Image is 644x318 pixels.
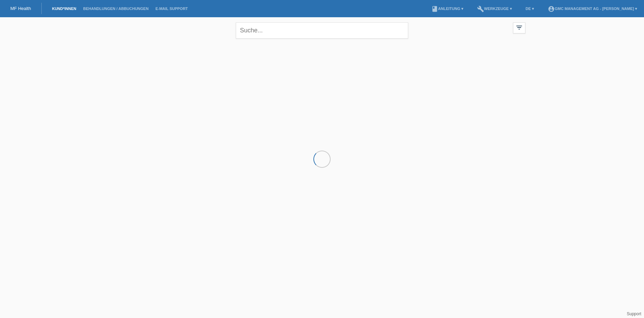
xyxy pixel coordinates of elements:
a: E-Mail Support [152,7,191,11]
i: filter_list [515,24,523,31]
a: DE ▾ [522,7,537,11]
a: Behandlungen / Abbuchungen [80,7,152,11]
i: account_circle [548,6,555,12]
i: book [431,6,438,12]
a: buildWerkzeuge ▾ [474,7,515,11]
a: Kund*innen [49,7,80,11]
i: build [477,6,484,12]
a: account_circleGMC Management AG - [PERSON_NAME] ▾ [544,7,641,11]
a: Support [627,311,641,316]
input: Suche... [236,22,408,39]
a: bookAnleitung ▾ [428,7,467,11]
a: MF Health [10,6,31,11]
